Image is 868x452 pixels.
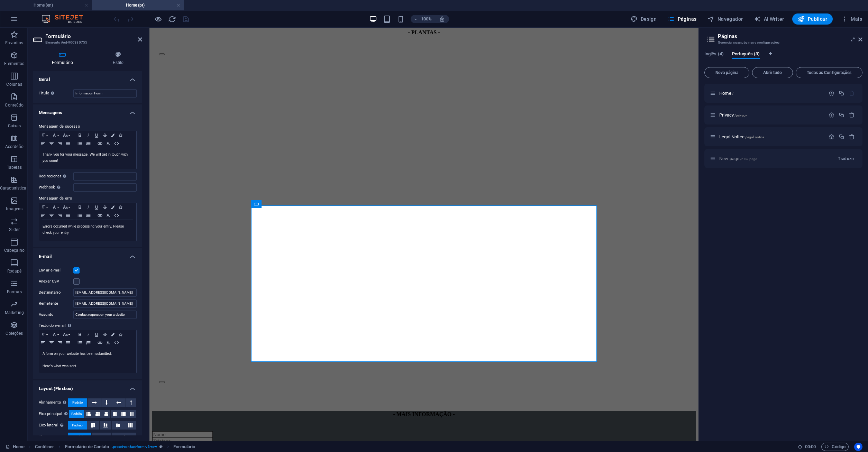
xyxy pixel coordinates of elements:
[56,211,64,220] button: Align Right
[39,122,137,131] label: Mensagem de sucesso
[50,131,61,139] button: Font Family
[47,139,56,148] button: Align Center
[5,144,24,149] p: Acordeão
[718,33,862,39] h2: Páginas
[707,16,743,22] span: Navegador
[719,91,733,96] span: Home
[665,13,699,25] button: Páginas
[65,443,109,451] span: Clique para selecionar. Clique duas vezes para editar
[631,16,657,22] span: Design
[719,134,764,139] span: Clique para abrir a página
[717,91,825,95] div: Home/
[839,112,844,118] div: Duplicar
[73,288,137,297] input: Deixe em branco para o endereço do cliente...
[39,211,47,220] button: Align Left
[5,40,23,46] p: Favoritos
[64,339,72,347] button: Align Justify
[829,112,834,118] div: Configurações
[39,139,47,148] button: Align Left
[8,123,21,129] p: Caixas
[56,139,64,148] button: Align Right
[39,277,73,286] label: Anexar CSV
[92,330,101,339] button: Underline (Ctrl+U)
[799,71,859,75] span: Todas as Configurações
[84,339,92,347] button: Ordered List
[854,443,862,451] button: Usercentrics
[841,16,862,22] span: Mais
[829,134,834,140] div: Configurações
[43,223,133,236] p: Errors occurred while processing your entry. Please check your entry.
[796,67,862,78] button: Todas as Configurações
[39,421,68,430] label: Eixo lateral
[68,433,91,441] button: Padrão
[43,151,133,164] p: Thank you for your message. We will get in touch with you soon!
[421,15,432,23] h6: 100%
[4,248,25,253] p: Cabeçalho
[717,113,825,117] div: Privacy/privacy
[7,268,22,274] p: Rodapé
[47,339,56,347] button: Align Center
[39,410,69,418] label: Eixo principal
[5,102,24,108] p: Conteúdo
[92,1,184,9] h4: Home (pt)
[39,194,137,203] label: Mensagem de erro
[92,203,101,211] button: Underline (Ctrl+U)
[112,433,136,441] button: Desligar
[74,433,85,441] span: Padrão
[84,203,92,211] button: Italic (Ctrl+I)
[76,339,84,347] button: Unordered List
[754,16,784,22] span: AI Writer
[751,13,787,25] button: AI Writer
[704,50,724,59] span: Inglês (4)
[33,104,142,117] h4: Mensagens
[5,310,24,315] p: Marketing
[39,172,73,181] label: Redirecionar
[96,211,104,220] button: Insert Link
[109,203,117,211] button: Colors
[61,330,72,339] button: Font Size
[39,131,50,139] button: Paragraph Format
[45,33,142,39] h2: Formulário
[628,13,659,25] button: Design
[73,89,137,98] input: Título do formulário...
[849,112,855,118] div: Remover
[117,203,124,211] button: Icons
[112,139,121,148] button: HTML
[56,339,64,347] button: Align Right
[7,289,22,295] p: Formas
[839,134,844,140] div: Duplicar
[829,90,834,96] div: Configurações
[39,311,73,319] label: Assunto
[6,206,22,212] p: Imagens
[718,39,849,46] h3: Gerenciar suas páginas e configurações
[84,131,92,139] button: Italic (Ctrl+I)
[798,16,827,22] span: Publicar
[668,16,696,22] span: Páginas
[45,39,128,46] h3: Elemento #ed-900380755
[838,156,854,162] span: Traduzir
[39,330,50,339] button: Paragraph Format
[39,203,50,211] button: Paragraph Format
[810,444,811,449] span: :
[50,203,61,211] button: Font Family
[104,339,112,347] button: Clear Formatting
[39,266,73,275] label: Enviar e-mail
[92,131,101,139] button: Underline (Ctrl+U)
[84,330,92,339] button: Italic (Ctrl+I)
[76,330,84,339] button: Bold (Ctrl+B)
[84,139,92,148] button: Ordered List
[112,443,157,451] span: . preset-contact-form-v3-row
[64,211,72,220] button: Align Justify
[96,339,104,347] button: Insert Link
[69,410,84,418] button: Padrão
[792,13,833,25] button: Publicar
[39,89,73,98] label: Título
[159,445,163,449] i: Este elemento é uma predefinição personalizável
[39,433,68,441] label: Ajuste
[35,443,54,451] span: Clique para selecionar. Clique duas vezes para editar
[43,351,133,357] p: A form on your website has been submitted.
[168,15,176,23] button: reload
[73,299,137,308] input: Deixe em branco para o endereço neutro (noreply@sitehub.io)
[704,51,862,64] div: Guia de Idiomas
[9,227,20,232] p: Slider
